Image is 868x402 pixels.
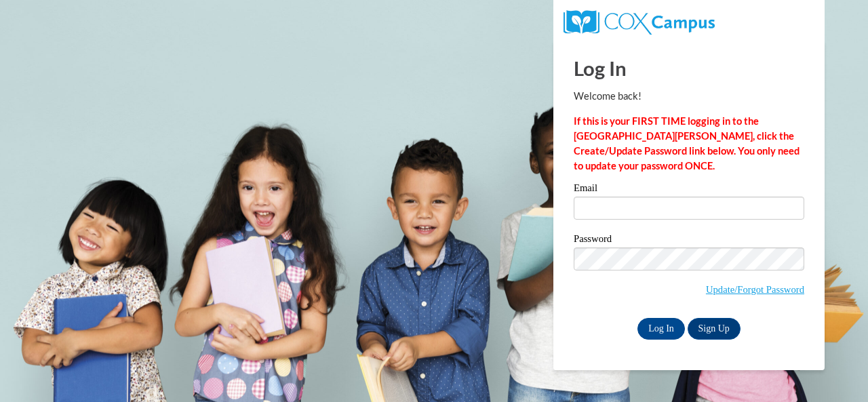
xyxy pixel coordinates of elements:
label: Password [574,234,804,247]
h1: Log In [574,54,804,82]
strong: If this is your FIRST TIME logging in to the [GEOGRAPHIC_DATA][PERSON_NAME], click the Create/Upd... [574,115,800,172]
p: Welcome back! [574,89,804,104]
img: COX Campus [564,10,715,35]
label: Email [574,183,804,197]
a: COX Campus [564,16,715,27]
a: Sign Up [688,318,741,340]
a: Update/Forgot Password [706,284,804,295]
input: Log In [637,318,685,340]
